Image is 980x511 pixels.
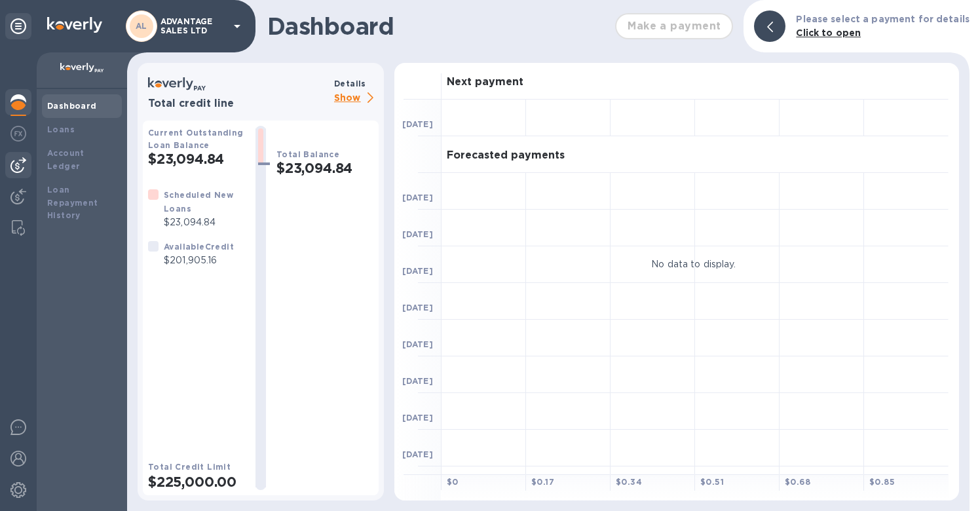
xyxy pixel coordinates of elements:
p: Show [334,90,379,107]
h3: Forecasted payments [447,149,565,162]
b: $ 0.34 [616,477,642,487]
b: [DATE] [402,449,433,459]
img: Foreign exchange [10,126,26,142]
b: AL [136,21,147,31]
h2: $225,000.00 [148,474,245,490]
p: $201,905.16 [164,254,234,267]
b: $ 0.17 [531,477,554,487]
b: [DATE] [402,266,433,276]
b: [DATE] [402,229,433,239]
p: ADVANTAGE SALES LTD [160,17,226,35]
b: Loans [47,124,75,134]
p: No data to display. [651,257,736,271]
b: Click to open [796,28,861,38]
b: [DATE] [402,119,433,129]
b: Loan Repayment History [47,185,98,221]
b: Scheduled New Loans [164,190,233,214]
b: [DATE] [402,413,433,423]
h3: Total credit line [148,98,329,110]
p: $23,094.84 [164,216,245,229]
b: $ 0.85 [869,477,895,487]
b: Available Credit [164,242,234,252]
b: Dashboard [47,101,97,111]
b: [DATE] [402,376,433,386]
div: Unpin categories [5,13,31,39]
b: $ 0.68 [785,477,810,487]
b: $ 0 [447,477,459,487]
b: [DATE] [402,303,433,312]
b: Please select a payment for details [796,14,970,24]
b: $ 0.51 [700,477,724,487]
b: [DATE] [402,193,433,202]
h3: Next payment [447,76,523,88]
h1: Dashboard [267,12,609,40]
b: Total Balance [276,149,339,159]
b: [DATE] [402,339,433,349]
b: Account Ledger [47,148,85,171]
h2: $23,094.84 [148,151,245,167]
b: Details [334,79,366,88]
img: Logo [47,17,102,33]
h2: $23,094.84 [276,160,373,176]
b: Total Credit Limit [148,462,231,472]
b: Current Outstanding Loan Balance [148,128,244,150]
